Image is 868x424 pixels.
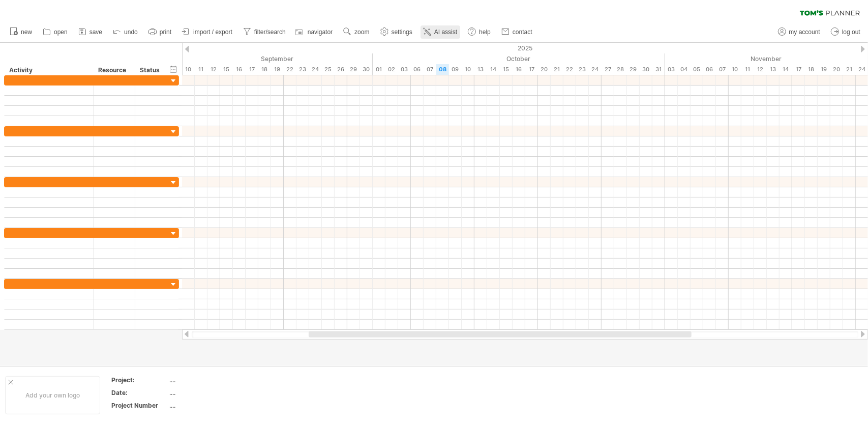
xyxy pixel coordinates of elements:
[499,25,535,39] a: contact
[789,29,820,36] span: my account
[21,29,32,36] span: new
[640,64,652,75] div: Thursday, 30 October 2025
[296,64,309,75] div: Tuesday, 23 September 2025
[309,64,322,75] div: Wednesday, 24 September 2025
[792,64,805,75] div: Monday, 17 November 2025
[258,64,271,75] div: Thursday, 18 September 2025
[322,64,335,75] div: Thursday, 25 September 2025
[436,64,449,75] div: Wednesday, 8 October 2025
[254,29,286,36] span: filter/search
[525,64,538,75] div: Friday, 17 October 2025
[576,64,589,75] div: Thursday, 23 October 2025
[538,64,551,75] div: Monday, 20 October 2025
[421,25,460,39] a: AI assist
[98,65,129,75] div: Resource
[233,64,246,75] div: Tuesday, 16 September 2025
[182,64,195,75] div: Wednesday, 10 September 2025
[284,64,296,75] div: Monday, 22 September 2025
[392,29,412,36] span: settings
[716,64,729,75] div: Friday, 7 November 2025
[40,25,71,39] a: open
[703,64,716,75] div: Thursday, 6 November 2025
[246,64,258,75] div: Wednesday, 17 September 2025
[146,25,174,39] a: print
[89,29,102,36] span: save
[7,25,35,39] a: new
[741,64,754,75] div: Tuesday, 11 November 2025
[373,53,665,64] div: October 2025
[602,64,614,75] div: Monday, 27 October 2025
[775,25,823,39] a: my account
[354,29,369,36] span: zoom
[179,25,235,39] a: import / export
[462,64,474,75] div: Friday, 10 October 2025
[335,64,347,75] div: Friday, 26 September 2025
[124,29,138,36] span: undo
[551,64,563,75] div: Tuesday, 21 October 2025
[76,25,105,39] a: save
[385,64,398,75] div: Thursday, 2 October 2025
[479,29,491,36] span: help
[627,64,640,75] div: Wednesday, 29 October 2025
[398,64,411,75] div: Friday, 3 October 2025
[449,64,462,75] div: Thursday, 9 October 2025
[241,25,289,39] a: filter/search
[347,64,360,75] div: Monday, 29 September 2025
[828,25,863,39] a: log out
[360,64,373,75] div: Tuesday, 30 September 2025
[5,376,100,414] div: Add your own logo
[678,64,691,75] div: Tuesday, 4 November 2025
[805,64,818,75] div: Tuesday, 18 November 2025
[110,25,141,39] a: undo
[830,64,843,75] div: Thursday, 20 November 2025
[424,64,436,75] div: Tuesday, 7 October 2025
[220,64,233,75] div: Monday, 15 September 2025
[487,64,500,75] div: Tuesday, 14 October 2025
[513,64,525,75] div: Thursday, 16 October 2025
[614,64,627,75] div: Tuesday, 28 October 2025
[373,64,385,75] div: Wednesday, 1 October 2025
[169,376,255,384] div: ....
[378,25,415,39] a: settings
[780,64,792,75] div: Friday, 14 November 2025
[563,64,576,75] div: Wednesday, 22 October 2025
[294,25,336,39] a: navigator
[767,64,780,75] div: Thursday, 13 November 2025
[411,64,424,75] div: Monday, 6 October 2025
[513,29,532,36] span: contact
[754,64,767,75] div: Wednesday, 12 November 2025
[341,25,372,39] a: zoom
[207,64,220,75] div: Friday, 12 September 2025
[500,64,513,75] div: Wednesday, 15 October 2025
[160,29,171,36] span: print
[308,29,333,36] span: navigator
[169,388,255,397] div: ....
[193,29,232,36] span: import / export
[111,401,167,410] div: Project Number
[169,401,255,410] div: ....
[54,29,68,36] span: open
[93,53,373,64] div: September 2025
[843,64,856,75] div: Friday, 21 November 2025
[589,64,602,75] div: Friday, 24 October 2025
[691,64,703,75] div: Wednesday, 5 November 2025
[111,388,167,397] div: Date:
[434,29,457,36] span: AI assist
[465,25,494,39] a: help
[818,64,830,75] div: Wednesday, 19 November 2025
[140,65,162,75] div: Status
[111,376,167,384] div: Project:
[195,64,207,75] div: Thursday, 11 September 2025
[652,64,665,75] div: Friday, 31 October 2025
[729,64,741,75] div: Monday, 10 November 2025
[9,65,87,75] div: Activity
[271,64,284,75] div: Friday, 19 September 2025
[665,64,678,75] div: Monday, 3 November 2025
[474,64,487,75] div: Monday, 13 October 2025
[842,29,860,36] span: log out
